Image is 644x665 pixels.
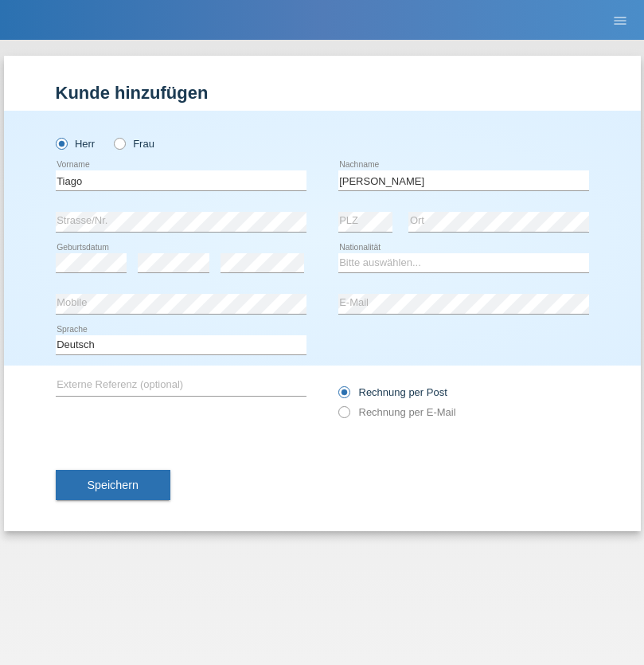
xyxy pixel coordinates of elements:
i: menu [612,13,628,29]
a: menu [604,15,636,25]
h1: Kunde hinzufügen [56,83,589,103]
input: Rechnung per E-Mail [338,406,349,426]
label: Frau [114,138,154,150]
input: Herr [56,138,66,148]
button: Speichern [56,470,170,500]
span: Speichern [88,479,139,491]
label: Herr [56,138,96,150]
input: Frau [114,138,124,148]
label: Rechnung per E-Mail [338,406,456,418]
input: Rechnung per Post [338,386,349,406]
label: Rechnung per Post [338,386,447,398]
